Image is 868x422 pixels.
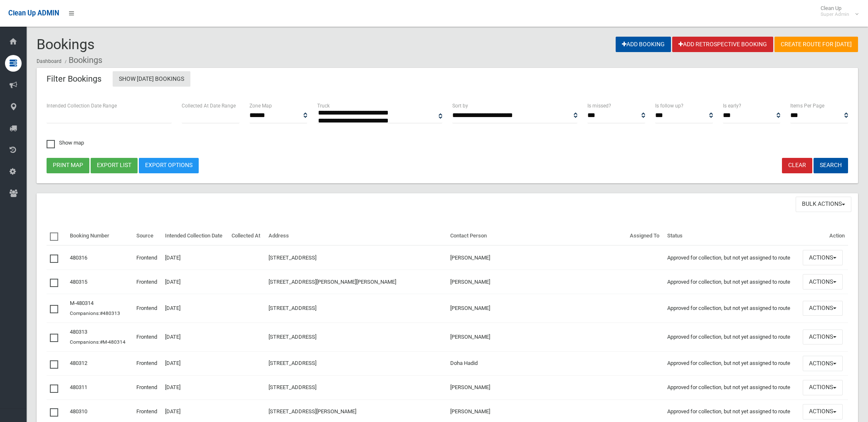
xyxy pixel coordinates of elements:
button: Search [814,158,848,173]
th: Address [265,227,447,246]
a: 480312 [70,360,87,366]
a: [STREET_ADDRESS][PERSON_NAME] [269,408,356,415]
td: Frontend [133,245,162,270]
a: Show [DATE] Bookings [113,71,190,87]
a: Add Retrospective Booking [672,37,773,52]
label: Truck [317,101,330,110]
a: 480315 [70,279,87,285]
td: Frontend [133,323,162,352]
th: Status [664,227,799,246]
td: [PERSON_NAME] [447,270,626,294]
button: Actions [803,330,843,345]
button: Actions [803,250,843,265]
td: Frontend [133,294,162,323]
button: Export list [91,158,138,173]
button: Actions [803,356,843,371]
td: [PERSON_NAME] [447,245,626,270]
td: [PERSON_NAME] [447,323,626,352]
button: Actions [803,380,843,395]
span: Show map [47,140,84,145]
td: Approved for collection, but not yet assigned to route [664,323,799,352]
td: [DATE] [162,323,229,352]
li: Bookings [63,52,102,68]
th: Collected At [228,227,265,246]
a: 480313 [70,329,87,335]
button: Print map [47,158,89,173]
a: Clear [782,158,812,173]
th: Source [133,227,162,246]
button: Bulk Actions [796,197,851,212]
td: Frontend [133,270,162,294]
td: [DATE] [162,270,229,294]
td: Approved for collection, but not yet assigned to route [664,294,799,323]
span: Clean Up [816,5,858,17]
a: Export Options [139,158,199,173]
button: Actions [803,301,843,316]
a: [STREET_ADDRESS] [269,384,316,390]
a: Create route for [DATE] [774,37,858,52]
th: Contact Person [447,227,626,246]
a: Dashboard [37,58,62,64]
td: [PERSON_NAME] [447,375,626,400]
button: Actions [803,274,843,290]
a: [STREET_ADDRESS] [269,334,316,340]
small: Super Admin [821,11,849,17]
td: Frontend [133,352,162,376]
td: [DATE] [162,375,229,400]
td: Approved for collection, but not yet assigned to route [664,375,799,400]
th: Booking Number [67,227,133,246]
td: [DATE] [162,294,229,323]
td: Doha Hadid [447,352,626,376]
a: [STREET_ADDRESS][PERSON_NAME][PERSON_NAME] [269,279,396,285]
th: Intended Collection Date [162,227,229,246]
a: 480310 [70,408,87,415]
a: 480316 [70,255,87,261]
a: [STREET_ADDRESS] [269,305,316,311]
small: Companions: [70,339,127,345]
span: Clean Up ADMIN [8,9,59,17]
td: Approved for collection, but not yet assigned to route [664,245,799,270]
td: [DATE] [162,352,229,376]
a: 480311 [70,384,87,390]
span: Bookings [37,36,95,52]
td: [DATE] [162,245,229,270]
th: Action [799,227,848,246]
a: #480313 [100,310,120,316]
header: Filter Bookings [37,71,111,87]
a: M-480314 [70,300,94,306]
button: Actions [803,404,843,420]
td: Approved for collection, but not yet assigned to route [664,352,799,376]
small: Companions: [70,310,121,316]
a: [STREET_ADDRESS] [269,255,316,261]
a: Add Booking [616,37,671,52]
td: Approved for collection, but not yet assigned to route [664,270,799,294]
td: [PERSON_NAME] [447,294,626,323]
a: #M-480314 [100,339,126,345]
a: [STREET_ADDRESS] [269,360,316,366]
td: Frontend [133,375,162,400]
th: Assigned To [626,227,664,246]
